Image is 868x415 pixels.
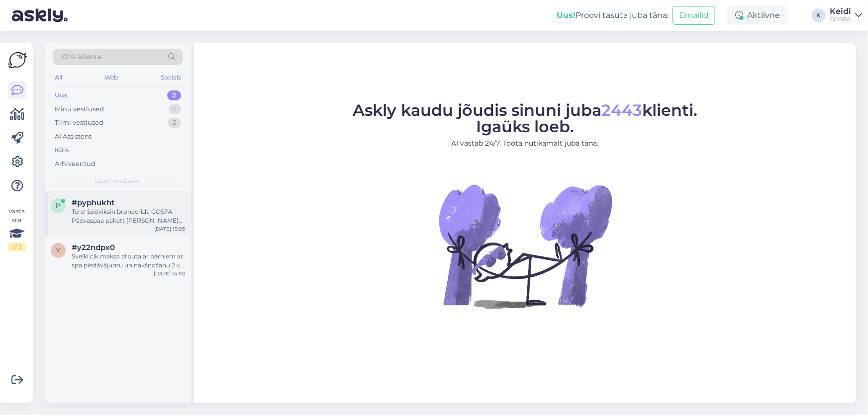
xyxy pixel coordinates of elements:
[72,207,185,225] div: Tere! Sooviksin broneerida GOSPA Päevaspaa pakett [PERSON_NAME] inimesele [DATE], algusega kuskil...
[55,145,69,155] div: Kõik
[673,6,715,25] button: Emailid
[830,15,851,23] div: GOSPA
[353,138,697,149] p: AI vastab 24/7. Tööta nutikamalt juba täna.
[557,9,669,21] div: Proovi tasuta juba täna:
[557,10,576,20] b: Uus!
[812,8,826,22] div: K
[55,132,92,142] div: AI Assistent
[601,100,642,120] span: 2443
[56,247,60,254] span: y
[55,118,103,128] div: Tiimi vestlused
[168,118,181,128] div: 2
[72,198,114,207] span: #pyphukht
[159,71,183,84] div: Socials
[8,51,27,70] img: Askly Logo
[830,7,851,15] div: Keidi
[72,243,115,252] span: #y22ndpx0
[167,90,181,100] div: 2
[55,90,68,100] div: Uus
[353,100,697,136] span: Askly kaudu jõudis sinuni juba klienti. Igaüks loeb.
[56,202,61,209] span: p
[830,7,862,23] a: KeidiGOSPA
[95,176,141,185] span: Uued vestlused
[8,243,26,251] div: 2 / 3
[169,104,181,114] div: 1
[8,207,26,251] div: Vaata siia
[72,252,185,270] div: Sveiki,cik maksa atputa ar bērniem ar spa piedāvājumu un nakšņošanu 2 vai 3 naktis laika posma 18...
[55,159,96,169] div: Arhiveeritud
[727,6,788,24] div: Aktiivne
[55,104,104,114] div: Minu vestlused
[103,71,120,84] div: Web
[62,52,101,62] span: Otsi kliente
[154,225,185,233] div: [DATE] 15:03
[154,270,185,277] div: [DATE] 14:50
[436,157,615,335] img: No Chat active
[53,71,64,84] div: All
